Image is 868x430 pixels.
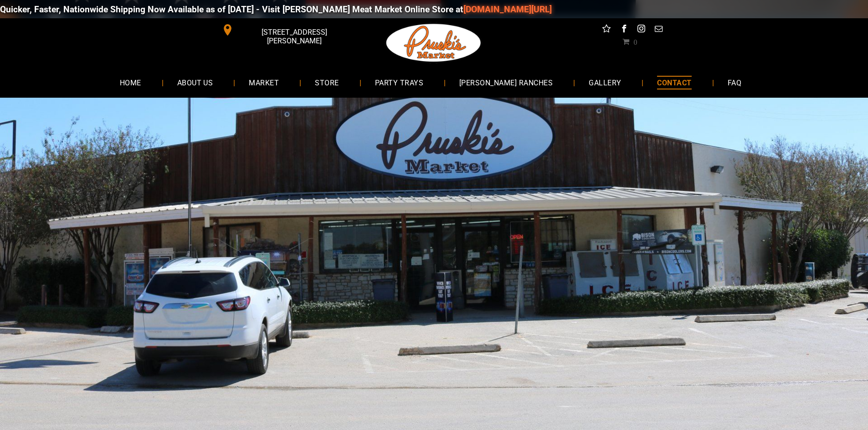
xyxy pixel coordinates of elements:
img: Pruski-s+Market+HQ+Logo2-259w.png [385,18,483,68]
a: CONTACT [643,70,705,94]
a: MARKET [235,70,293,94]
span: 0 [633,38,637,45]
a: ABOUT US [164,70,227,94]
a: GALLERY [575,70,635,94]
a: HOME [106,70,155,94]
a: facebook [618,23,630,37]
a: instagram [635,23,647,37]
span: [STREET_ADDRESS][PERSON_NAME] [235,23,353,50]
a: email [652,23,664,37]
a: STORE [301,70,352,94]
a: PARTY TRAYS [361,70,437,94]
a: Social network [601,23,612,37]
a: FAQ [714,70,755,94]
a: [PERSON_NAME] RANCHES [446,70,566,94]
a: [STREET_ADDRESS][PERSON_NAME] [216,23,355,37]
